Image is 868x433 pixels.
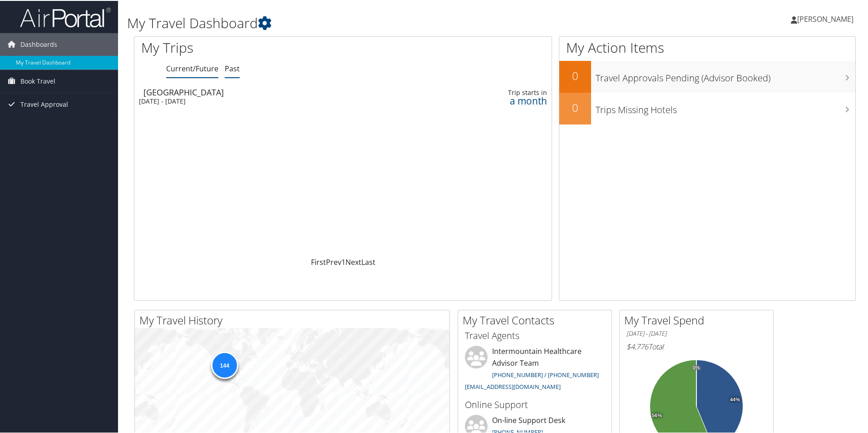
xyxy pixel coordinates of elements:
[626,341,648,351] span: $4,776
[465,398,605,410] h3: Online Support
[596,66,855,84] h3: Travel Approvals Pending (Advisor Booked)
[624,312,773,327] h2: My Travel Spend
[166,63,218,73] a: Current/Future
[596,98,855,115] h3: Trips Missing Hotels
[458,96,547,104] div: a month
[20,6,111,27] img: airportal-logo.png
[20,69,55,92] span: Book Travel
[127,13,617,32] h1: My Travel Dashboard
[559,60,855,92] a: 0Travel Approvals Pending (Advisor Booked)
[626,328,766,337] h6: [DATE] - [DATE]
[458,88,547,96] div: Trip starts in
[559,99,591,114] h2: 0
[460,345,609,393] li: Intermountain Healthcare Advisor Team
[211,351,238,378] div: 144
[626,341,766,351] h6: Total
[463,312,612,327] h2: My Travel Contacts
[730,396,740,402] tspan: 44%
[143,87,409,95] div: [GEOGRAPHIC_DATA]
[311,256,326,266] a: First
[141,37,371,56] h1: My Trips
[797,13,853,23] span: [PERSON_NAME]
[559,37,855,56] h1: My Action Items
[20,92,68,115] span: Travel Approval
[465,328,605,341] h3: Travel Agents
[345,256,361,266] a: Next
[225,63,240,73] a: Past
[20,32,57,55] span: Dashboards
[326,256,341,266] a: Prev
[559,67,591,83] h2: 0
[559,92,855,124] a: 0Trips Missing Hotels
[139,96,404,105] div: [DATE] - [DATE]
[465,382,561,390] a: [EMAIL_ADDRESS][DOMAIN_NAME]
[791,5,863,32] a: [PERSON_NAME]
[693,364,700,370] tspan: 0%
[492,370,599,378] a: [PHONE_NUMBER] / [PHONE_NUMBER]
[139,312,449,327] h2: My Travel History
[341,256,345,266] a: 1
[652,412,662,418] tspan: 56%
[361,256,375,266] a: Last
